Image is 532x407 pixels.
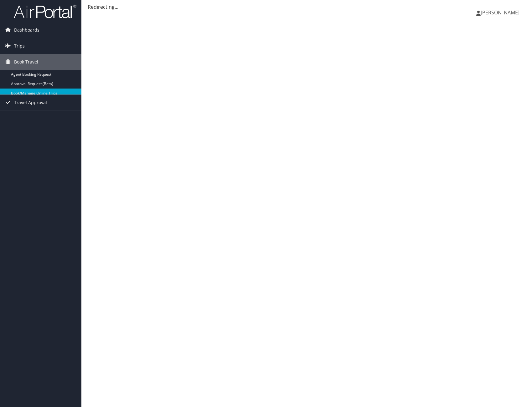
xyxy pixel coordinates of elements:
[14,54,38,70] span: Book Travel
[476,3,526,22] a: [PERSON_NAME]
[14,38,25,54] span: Trips
[481,9,519,16] span: [PERSON_NAME]
[14,95,47,110] span: Travel Approval
[88,3,526,11] div: Redirecting...
[14,22,39,38] span: Dashboards
[14,4,76,19] img: airportal-logo.png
